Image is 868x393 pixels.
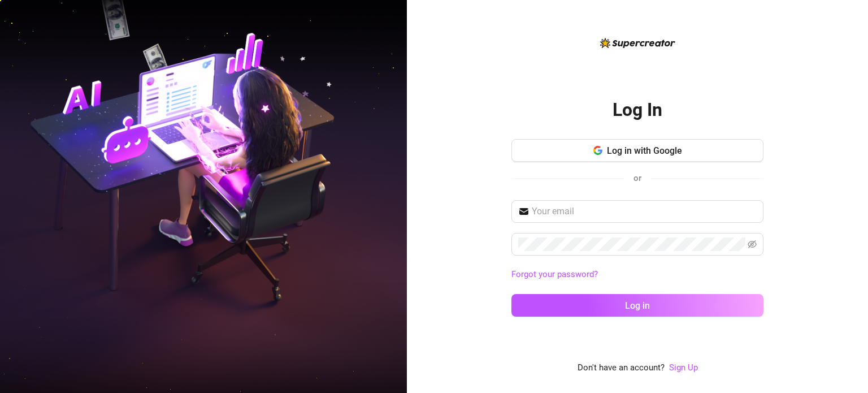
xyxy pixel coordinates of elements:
[625,300,650,311] span: Log in
[511,269,598,279] a: Forgot your password?
[633,173,641,183] span: or
[578,361,665,375] span: Don't have an account?
[669,362,698,373] a: Sign Up
[511,294,763,317] button: Log in
[613,98,662,122] h2: Log In
[511,139,763,162] button: Log in with Google
[511,268,763,282] a: Forgot your password?
[532,205,757,218] input: Your email
[600,38,675,48] img: logo-BBDzfeDw.svg
[669,361,698,375] a: Sign Up
[607,145,682,156] span: Log in with Google
[748,240,757,249] span: eye-invisible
